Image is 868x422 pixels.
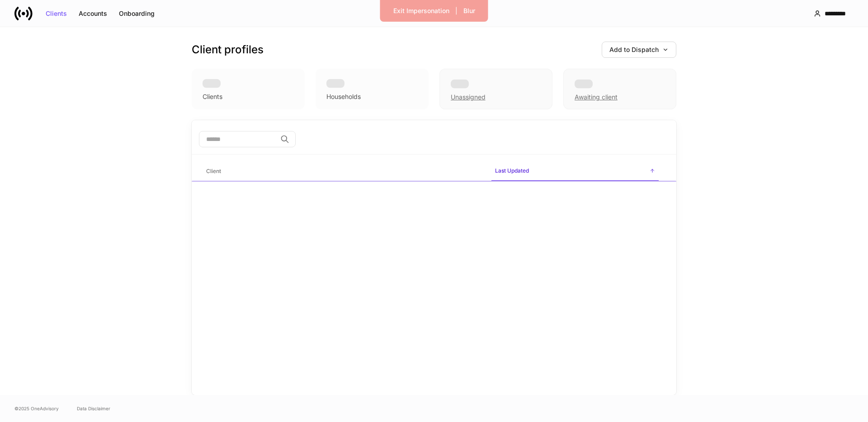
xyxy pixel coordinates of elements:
div: Unassigned [451,93,486,102]
div: Add to Dispatch [609,47,669,53]
div: Clients [203,92,222,101]
h6: Client [206,167,221,175]
h3: Client profiles [192,42,264,57]
button: Add to Dispatch [602,42,676,58]
div: Unassigned [439,69,552,109]
h6: Last Updated [495,166,529,175]
div: Blur [463,8,475,14]
div: Onboarding [119,10,155,17]
button: Exit Impersonation [387,4,455,18]
span: © 2025 OneAdvisory [14,405,59,412]
button: Blur [458,4,481,18]
div: Households [326,92,361,101]
span: Last Updated [491,162,659,181]
div: Exit Impersonation [393,8,449,14]
div: Awaiting client [575,93,618,102]
button: Clients [40,6,73,21]
button: Onboarding [113,6,160,21]
div: Accounts [79,10,107,17]
div: Clients [46,10,67,17]
button: Accounts [73,6,113,21]
span: Client [203,162,484,181]
a: Data Disclaimer [77,405,110,412]
div: Awaiting client [563,69,676,109]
